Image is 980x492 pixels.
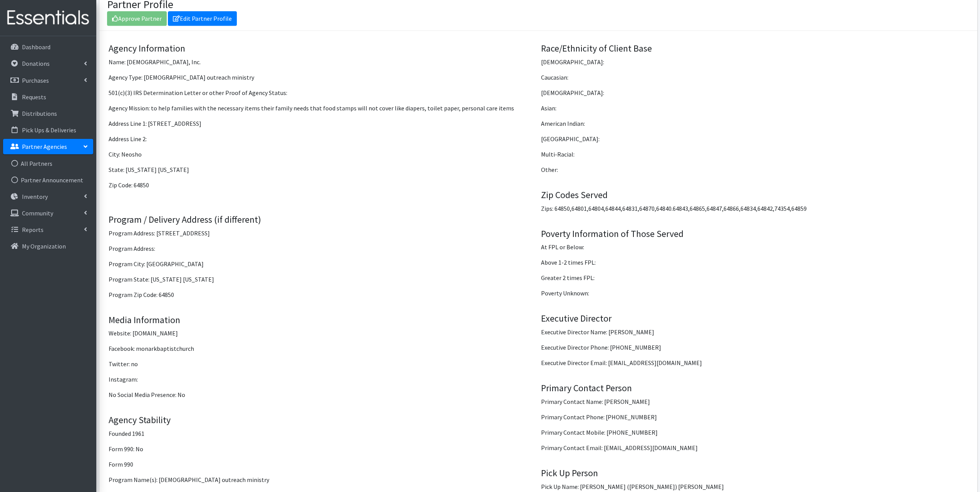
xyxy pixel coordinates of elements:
p: Founded 1961 [109,429,535,438]
img: HumanEssentials [3,5,93,31]
a: All Partners [3,156,93,171]
p: At FPL or Below: [541,242,968,252]
p: Facebook: monarkbaptistchurch [109,344,535,353]
p: Address Line 1: [STREET_ADDRESS] [109,119,535,128]
p: Asian: [541,103,968,113]
p: Executive Director Name: [PERSON_NAME] [541,327,968,337]
p: Poverty Unknown: [541,289,968,298]
p: State: [US_STATE] [US_STATE] [109,165,535,174]
h4: Agency Information [109,43,535,54]
h4: Poverty Information of Those Served [541,228,968,240]
p: Program Address: [109,244,535,253]
p: 501(c)(3) IRS Determination Letter or other Proof of Agency Status: [109,88,535,97]
p: Program City: [GEOGRAPHIC_DATA] [109,259,535,269]
p: Zips: 64850,64801,64804,64844,64831,64870,64840.64843,64865,64847,64866,64834,64842,74354,64859 [541,204,968,213]
p: Primary Contact Email: [EMAIL_ADDRESS][DOMAIN_NAME] [541,443,968,452]
p: City: Neosho [109,150,535,159]
p: Program State: [US_STATE] [US_STATE] [109,275,535,284]
p: Name: [DEMOGRAPHIC_DATA], Inc. [109,57,535,67]
p: Community [22,209,53,217]
a: Reports [3,222,93,237]
p: Instagram: [109,375,535,384]
p: Other: [541,165,968,174]
p: Pick Up Name: [PERSON_NAME] ([PERSON_NAME]) [PERSON_NAME] [541,482,968,491]
a: Partner Agencies [3,139,93,154]
p: Primary Contact Phone: [PHONE_NUMBER] [541,412,968,422]
p: Multi-Racial: [541,150,968,159]
h4: Zip Codes Served [541,190,968,201]
p: Purchases [22,77,49,84]
p: Program Zip Code: 64850 [109,290,535,299]
h4: Race/Ethnicity of Client Base [541,43,968,54]
p: Distributions [22,110,57,117]
p: [GEOGRAPHIC_DATA]: [541,134,968,143]
h4: Media Information [109,315,535,326]
p: Inventory [22,193,48,200]
p: Program Name(s): [DEMOGRAPHIC_DATA] outreach ministry [109,475,535,484]
p: Agency Mission: to help families with the necessary items their family needs that food stamps wil... [109,103,535,113]
p: Reports [22,226,44,233]
p: No Social Media Presence: No [109,390,535,399]
p: Program Address: [STREET_ADDRESS] [109,228,535,238]
a: Dashboard [3,39,93,55]
a: Community [3,205,93,221]
a: Partner Announcement [3,172,93,188]
h4: Pick Up Person [541,468,968,479]
p: Agency Type: [DEMOGRAPHIC_DATA] outreach ministry [109,73,535,82]
p: Dashboard [22,43,50,51]
p: American Indian: [541,119,968,128]
p: Requests [22,93,46,101]
p: Website: [DOMAIN_NAME] [109,329,535,338]
p: Form 990: No [109,444,535,454]
p: Twitter: no [109,359,535,369]
a: Purchases [3,73,93,88]
a: Pick Ups & Deliveries [3,122,93,138]
p: My Organization [22,242,66,250]
p: Executive Director Email: [EMAIL_ADDRESS][DOMAIN_NAME] [541,358,968,367]
p: Greater 2 times FPL: [541,273,968,282]
a: Distributions [3,106,93,121]
p: Partner Agencies [22,143,67,150]
p: Caucasian: [541,73,968,82]
p: Above 1-2 times FPL: [541,258,968,267]
p: Zip Code: 64850 [109,180,535,190]
h4: Program / Delivery Address (if different) [109,214,535,225]
p: Address Line 2: [109,134,535,143]
p: Primary Contact Name: [PERSON_NAME] [541,397,968,406]
p: Primary Contact Mobile: [PHONE_NUMBER] [541,428,968,437]
a: Donations [3,56,93,71]
h4: Agency Stability [109,415,535,426]
a: Edit Partner Profile [168,11,237,26]
h4: Primary Contact Person [541,383,968,394]
p: [DEMOGRAPHIC_DATA]: [541,88,968,97]
p: Donations [22,60,50,67]
p: Executive Director Phone: [PHONE_NUMBER] [541,343,968,352]
p: Pick Ups & Deliveries [22,126,76,134]
h4: Executive Director [541,313,968,324]
p: Form 990 [109,460,535,469]
a: My Organization [3,238,93,254]
p: [DEMOGRAPHIC_DATA]: [541,57,968,67]
a: Inventory [3,189,93,204]
a: Requests [3,89,93,105]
